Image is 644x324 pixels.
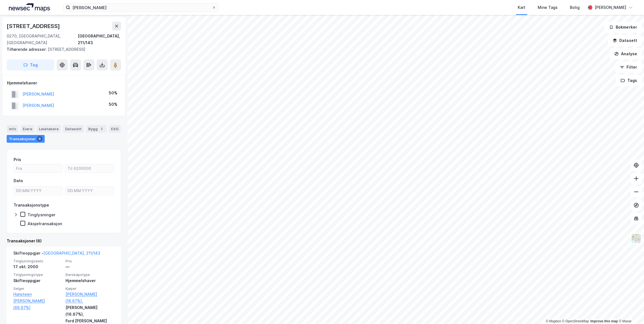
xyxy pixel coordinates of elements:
div: 17. okt. 2000 [13,263,62,270]
div: Transaksjoner [7,135,45,143]
div: Datasett [63,125,84,133]
div: Aksjetransaksjon [27,221,62,226]
div: ESG [109,125,121,133]
div: [PERSON_NAME] (16.67%), [66,304,114,318]
div: 0270, [GEOGRAPHIC_DATA], [GEOGRAPHIC_DATA] [7,33,78,46]
span: Selger [13,286,62,291]
a: Improve this map [590,319,618,323]
div: [STREET_ADDRESS] [7,46,117,53]
input: Søk på adresse, matrikkel, gårdeiere, leietakere eller personer [70,3,212,12]
iframe: Chat Widget [616,297,644,324]
div: Kart [518,4,525,11]
div: — [66,263,114,270]
input: DD.MM.YYYY [65,187,114,195]
div: 50% [109,101,117,108]
button: Analyse [610,48,642,59]
div: Tinglysninger [27,212,56,217]
button: Tag [7,59,54,71]
button: Bokmerker [604,22,642,33]
div: Bygg [86,125,107,133]
input: Fra [14,164,62,173]
img: Z [631,233,642,244]
img: logo.a4113a55bc3d86da70a041830d287a7e.svg [9,3,50,12]
div: Transaksjonstype [14,202,49,209]
div: 50% [109,90,117,96]
span: Tilhørende adresser: [7,47,48,52]
div: Info [7,125,18,133]
div: 2 [99,126,104,132]
input: Til 6200000 [65,164,114,173]
div: [GEOGRAPHIC_DATA], 211/143 [78,33,121,46]
span: Tinglysningsdato [13,259,62,263]
a: OpenStreetMap [562,319,589,323]
div: Pris [14,156,21,163]
div: [STREET_ADDRESS] [7,22,61,31]
div: 6 [37,136,42,142]
div: Dato [14,177,23,184]
div: Transaksjoner (6) [7,238,121,244]
div: Skifteoppgjør - [13,250,100,259]
span: Pris [66,259,114,263]
span: Tinglysningstype [13,272,62,277]
input: DD.MM.YYYY [14,187,62,195]
button: Filter [615,62,642,73]
div: Bolig [570,4,580,11]
div: Eiere [21,125,34,133]
button: Tags [616,75,642,86]
div: Leietakere [37,125,61,133]
button: Datasett [608,35,642,46]
a: [GEOGRAPHIC_DATA], 211/143 [43,251,100,255]
div: [PERSON_NAME] [595,4,626,11]
span: Eierskapstype [66,272,114,277]
a: [PERSON_NAME] (16.67%), [66,291,114,304]
div: Hjemmelshaver [66,277,114,284]
a: Mapbox [546,319,561,323]
div: Hjemmelshaver [7,80,121,86]
a: Hansteen [PERSON_NAME] (66.67%) [13,291,62,311]
div: Skifteoppgjør [13,277,62,284]
div: Kontrollprogram for chat [616,297,644,324]
span: Kjøper [66,286,114,291]
div: Mine Tags [538,4,558,11]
